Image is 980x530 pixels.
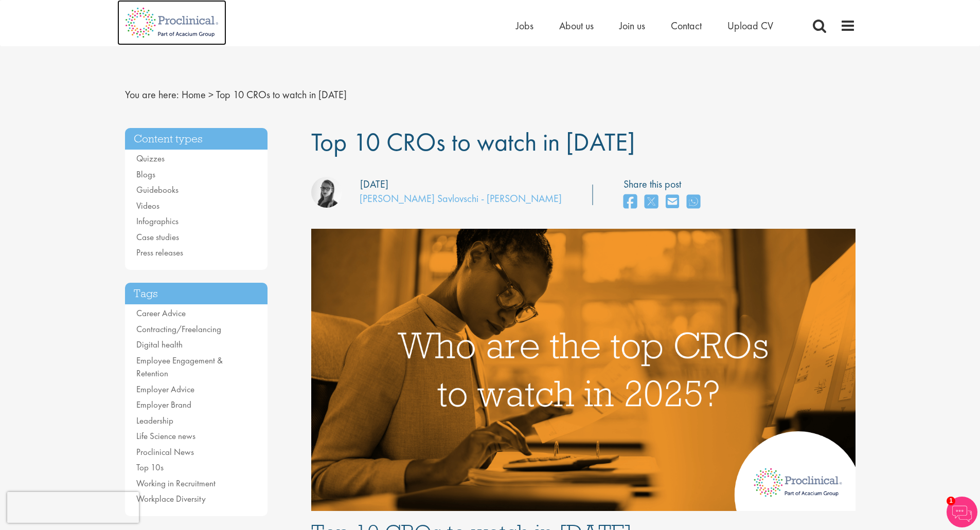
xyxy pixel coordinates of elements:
span: You are here: [125,88,179,101]
span: 1 [947,497,955,505]
a: [PERSON_NAME] Savlovschi - [PERSON_NAME] [360,192,562,205]
span: > [208,88,213,101]
label: Share this post [623,177,705,192]
a: Guidebooks [136,184,179,195]
a: Blogs [136,169,155,180]
a: Leadership [136,415,173,426]
a: Press releases [136,247,183,258]
span: Top 10 CROs to watch in [DATE] [216,88,347,101]
img: Theodora Savlovschi - Wicks [311,177,342,208]
a: share on email [666,191,679,213]
a: Top 10s [136,462,164,473]
a: Case studies [136,231,179,243]
a: Videos [136,200,159,211]
a: share on whats app [687,191,700,213]
span: Top 10 CROs to watch in [DATE] [311,125,635,158]
h3: Content types [125,128,268,150]
iframe: reCAPTCHA [7,492,139,523]
a: Life Science news [136,430,195,442]
a: Join us [619,19,645,32]
a: Working in Recruitment [136,478,216,489]
div: [DATE] [360,177,388,192]
a: About us [559,19,594,32]
img: Chatbot [947,497,977,527]
a: share on twitter [645,191,658,213]
a: Contracting/Freelancing [136,323,221,335]
a: Upload CV [727,19,773,32]
a: Employer Advice [136,383,194,395]
a: Contact [671,19,702,32]
a: Employee Engagement & Retention [136,355,223,379]
a: Jobs [516,19,533,32]
a: Digital health [136,339,183,350]
a: Career Advice [136,307,186,319]
a: Quizzes [136,153,165,164]
a: share on facebook [623,191,637,213]
h3: Tags [125,283,268,305]
a: Infographics [136,215,179,227]
a: Workplace Diversity [136,493,206,504]
a: breadcrumb link [182,88,206,101]
img: Top 10 CROs 2025| Proclinical [311,229,856,511]
a: Employer Brand [136,399,191,410]
a: Proclinical News [136,446,194,458]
